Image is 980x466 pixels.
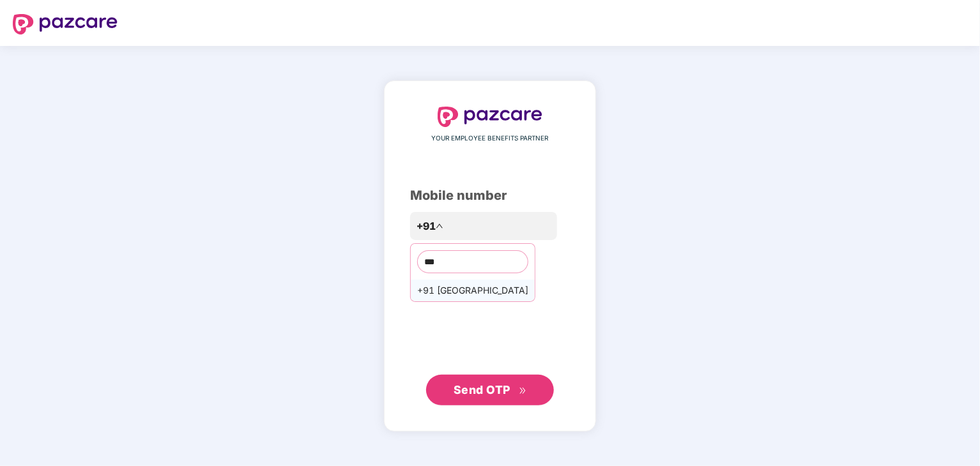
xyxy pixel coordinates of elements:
[411,280,535,301] div: +91 [GEOGRAPHIC_DATA]
[519,387,527,395] span: double-right
[417,218,436,234] span: +91
[436,222,443,230] span: up
[432,133,549,144] span: YOUR EMPLOYEE BENEFITS PARTNER
[13,14,118,34] img: logo
[410,186,570,206] div: Mobile number
[454,383,510,396] span: Send OTP
[426,375,554,405] button: Send OTPdouble-right
[438,107,542,127] img: logo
